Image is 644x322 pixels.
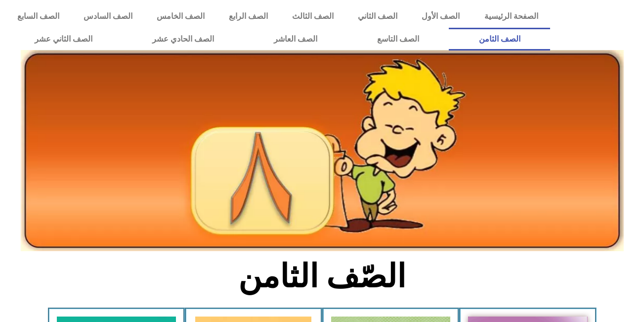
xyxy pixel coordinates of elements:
a: الصف التاسع [347,28,449,51]
a: الصف الرابع [216,5,280,28]
h2: الصّف الثامن [159,257,485,296]
a: الصف العاشر [244,28,347,51]
a: الصف الثامن [449,28,550,51]
a: الصف الثاني [346,5,410,28]
a: الصف الأول [410,5,472,28]
a: الصفحة الرئيسية [472,5,550,28]
a: الصف السادس [71,5,144,28]
a: الصف الخامس [144,5,216,28]
a: الصف الحادي عشر [123,28,244,51]
a: الصف السابع [5,5,71,28]
a: الصف الثاني عشر [5,28,123,51]
a: الصف الثالث [280,5,346,28]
